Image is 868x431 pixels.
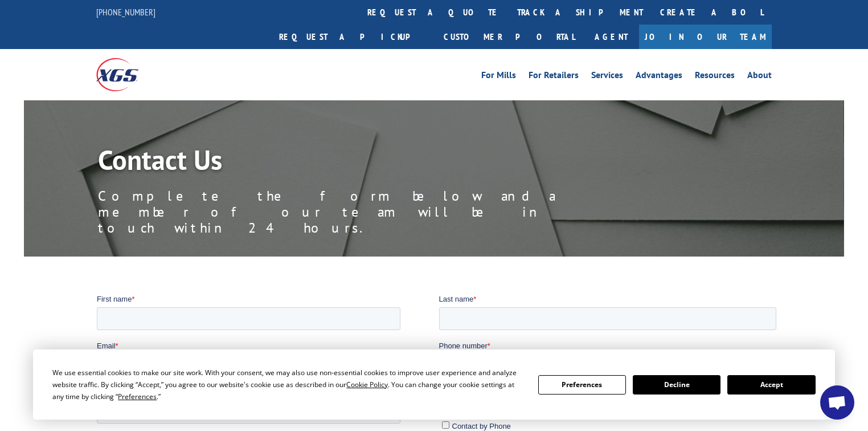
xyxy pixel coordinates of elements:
[118,392,157,401] span: Preferences
[52,367,524,402] div: We use essential cookies to make our site work. With your consent, we may also use non-essential ...
[727,375,815,395] button: Accept
[820,385,854,420] div: Open chat
[33,349,835,420] div: Cookie Consent Prompt
[355,113,411,121] span: Contact by Email
[355,128,414,137] span: Contact by Phone
[342,48,391,56] span: Phone number
[481,71,516,83] a: For Mills
[636,71,682,83] a: Advantages
[583,25,639,49] a: Agent
[695,71,735,83] a: Resources
[345,128,353,135] input: Contact by Phone
[591,71,623,83] a: Services
[346,380,388,389] span: Cookie Policy
[98,146,611,179] h1: Contact Us
[345,112,353,120] input: Contact by Email
[342,95,406,103] span: Contact Preference
[747,71,772,83] a: About
[435,25,583,49] a: Customer Portal
[538,375,626,395] button: Preferences
[96,6,155,18] a: [PHONE_NUMBER]
[271,25,435,49] a: Request a pickup
[529,71,579,83] a: For Retailers
[633,375,720,395] button: Decline
[342,1,377,10] span: Last name
[98,188,611,236] p: Complete the form below and a member of our team will be in touch within 24 hours.
[639,25,772,49] a: Join Our Team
